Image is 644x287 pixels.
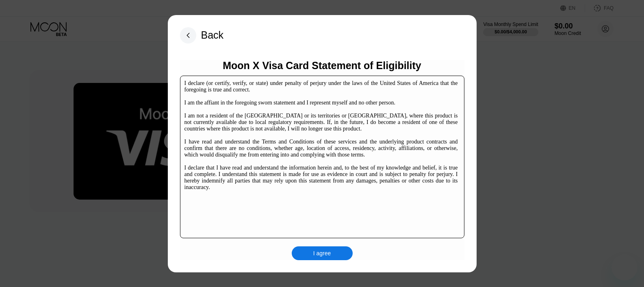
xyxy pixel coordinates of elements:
div: Moon X Visa Card Statement of Eligibility [223,60,421,72]
div: I agree [292,246,353,260]
div: I agree [313,250,331,257]
div: I declare (or certify, verify, or state) under penalty of perjury under the laws of the United St... [184,80,458,191]
div: Back [201,29,224,41]
iframe: Button to launch messaging window [611,254,637,280]
div: Back [180,27,224,43]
